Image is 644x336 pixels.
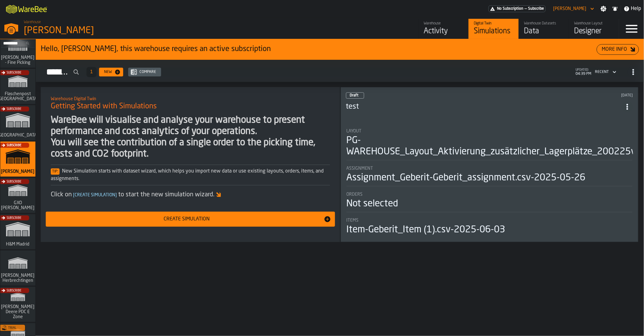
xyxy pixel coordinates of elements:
a: link-to-/wh/i/0438fb8c-4a97-4a5b-bcc6-2889b6922db0/simulations [0,214,35,251]
div: Title [347,218,633,223]
a: link-to-/wh/i/1653e8cc-126b-480f-9c47-e01e76aa4a88/simulations [469,19,519,39]
a: link-to-/wh/i/1653e8cc-126b-480f-9c47-e01e76aa4a88/feed/ [418,19,469,39]
span: Warehouse [24,20,41,24]
h2: button-Simulations [36,60,644,82]
div: New [102,70,114,74]
div: stat-Orders [347,192,633,212]
a: link-to-/wh/i/1653e8cc-126b-480f-9c47-e01e76aa4a88/designer [569,19,619,39]
div: Warehouse [424,21,463,26]
div: DropdownMenuValue-Sebastian Petruch Petruch [551,5,595,13]
div: Title [347,166,633,171]
span: Trial [8,326,16,330]
label: button-toggle-Settings [598,6,609,12]
a: link-to-/wh/i/f0a6b354-7883-413a-84ff-a65eb9c31f03/simulations [0,251,35,287]
div: Data [524,26,564,36]
span: 04:39 PM [576,72,591,76]
section: card-SimulationDashboardCard-draft [346,122,633,237]
div: [PERSON_NAME] [24,25,193,36]
div: Assignment_Geberit-Geberit_assignment.csv-2025-05-26 [347,172,586,184]
span: Assignment [347,166,373,171]
div: Simulations [474,26,514,36]
span: ] [115,193,117,197]
span: updated: [576,68,591,72]
div: New Simulation starts with dataset wizard, which helps you import new data or use existing layout... [51,168,330,183]
span: Orders [347,192,363,197]
button: button-More Info [597,44,639,55]
div: Designer [574,26,614,36]
a: link-to-/wh/i/1653e8cc-126b-480f-9c47-e01e76aa4a88/data [519,19,569,39]
span: Help [631,5,641,13]
div: Title [347,129,633,134]
label: button-toggle-Menu [619,19,644,39]
div: ItemListCard- [36,39,644,60]
a: link-to-/wh/i/1653e8cc-126b-480f-9c47-e01e76aa4a88/simulations [0,142,35,178]
div: Digital Twin [474,21,514,26]
div: stat-Assignment [347,166,633,186]
h2: Sub Title [51,95,330,101]
a: link-to-/wh/i/b5402f52-ce28-4f27-b3d4-5c6d76174849/simulations [0,105,35,142]
span: — [525,7,527,11]
div: Compare [137,70,159,74]
div: Title [347,192,633,197]
span: 1 [90,70,93,74]
div: DropdownMenuValue-4 [595,70,609,74]
div: status-0 2 [346,92,364,99]
span: Create Simulation [72,193,118,197]
a: link-to-/wh/i/48cbecf7-1ea2-4bc9-a439-03d5b66e1a58/simulations [0,33,35,69]
span: Subscribe [7,71,21,75]
span: Layout [347,129,362,134]
div: Activity [424,26,463,36]
div: More Info [599,46,630,53]
div: Hello, [PERSON_NAME], this warehouse requires an active subscription [41,44,597,54]
button: button-Create Simulation [46,212,335,227]
div: DropdownMenuValue-4 [593,68,618,76]
span: Tip: [51,168,60,175]
a: link-to-/wh/i/9d85c013-26f4-4c06-9c7d-6d35b33af13a/simulations [0,287,35,323]
span: Items [347,218,359,223]
a: link-to-/wh/i/a0d9589e-ccad-4b62-b3a5-e9442830ef7e/simulations [0,69,35,105]
div: Menu Subscription [489,5,546,12]
div: Click on to start the new simulation wizard. [51,190,330,199]
span: Subscribe [7,216,21,220]
a: link-to-/wh/i/baca6aa3-d1fc-43c0-a604-2a1c9d5db74d/simulations [0,178,35,214]
span: Getting Started with Simulations [51,101,157,111]
label: button-toggle-Notifications [610,6,621,12]
span: Subscribe [528,7,544,11]
div: stat-Layout [347,129,633,160]
a: link-to-/wh/i/1653e8cc-126b-480f-9c47-e01e76aa4a88/pricing/ [489,5,546,12]
button: button-New [99,68,123,76]
div: Item-Geberit_Item (1).csv-2025-06-03 [347,224,505,235]
div: Updated: 6/16/2025, 2:25:12 PM Created: 6/16/2025, 2:25:02 PM [499,93,633,98]
span: Subscribe [7,144,21,147]
div: Not selected [347,198,398,209]
h3: test [346,102,622,112]
span: No Subscription [497,7,523,11]
div: DropdownMenuValue-Sebastian Petruch Petruch [553,6,587,11]
div: ItemListCard- [41,87,340,242]
div: Warehouse Datasets [524,21,564,26]
div: ButtonLoadMore-Load More-Prev-First-Last [84,67,99,77]
label: button-toggle-Help [621,5,644,13]
div: Create Simulation [50,215,324,223]
span: Subscribe [7,289,21,292]
div: stat-Items [347,218,633,235]
span: Subscribe [7,180,21,184]
span: Draft [350,94,359,97]
button: button-Compare [128,68,161,76]
div: ItemListCard-DashboardItemContainer [341,87,639,242]
div: Warehouse Layout [574,21,614,26]
span: Subscribe [7,107,21,111]
div: WareBee will visualise and analyse your warehouse to present performance and cost analytics of yo... [51,115,330,160]
span: [ [73,193,75,197]
div: title-Getting Started with Simulations [46,92,335,115]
